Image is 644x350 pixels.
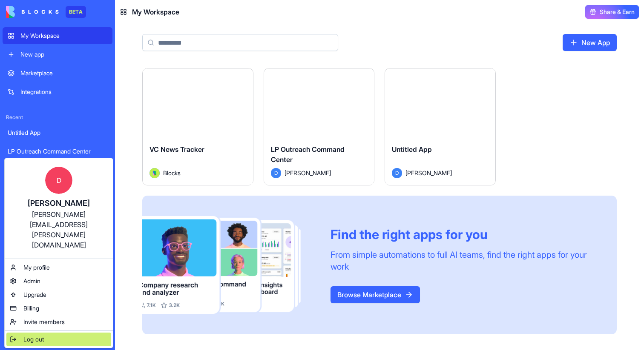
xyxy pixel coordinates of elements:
[3,114,112,121] span: Recent
[6,160,111,257] a: D[PERSON_NAME][PERSON_NAME][EMAIL_ADDRESS][PERSON_NAME][DOMAIN_NAME]
[6,261,111,274] a: My profile
[8,147,107,156] div: LP Outreach Command Center
[13,197,104,209] div: [PERSON_NAME]
[6,274,111,288] a: Admin
[13,209,104,250] div: [PERSON_NAME][EMAIL_ADDRESS][PERSON_NAME][DOMAIN_NAME]
[23,290,46,299] span: Upgrade
[23,318,65,326] span: Invite members
[23,263,50,272] span: My profile
[8,128,107,137] div: Untitled App
[23,304,39,313] span: Billing
[45,167,72,194] span: D
[23,335,44,344] span: Log out
[23,277,40,285] span: Admin
[6,288,111,302] a: Upgrade
[6,302,111,315] a: Billing
[6,315,111,329] a: Invite members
